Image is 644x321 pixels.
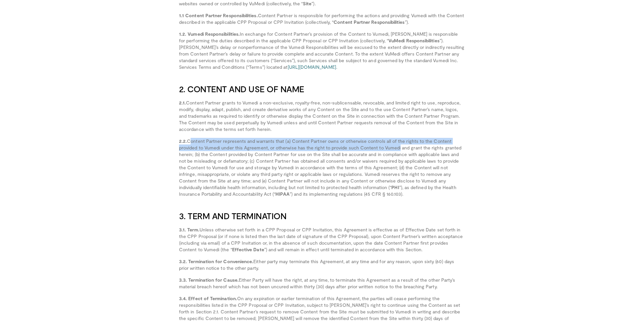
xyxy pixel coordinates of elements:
[179,13,258,18] strong: 1.1 Content Partner Responsibilities.
[179,138,465,197] p: Content Partner represents and warrants that (a) Content Partner owns or otherwise controls all o...
[179,138,187,144] strong: 2.2.
[179,277,465,290] p: Either Party will have the right, at any time, to terminate this Agreement as a result of the oth...
[232,247,264,252] strong: Effective Date
[334,19,405,25] strong: Content Partner Responsibilities
[179,277,239,283] strong: 3.3. Termination for Cause.
[179,31,465,70] p: In exchange for Content Partner’s provision of the Content to Vumedi, [PERSON_NAME] is responsibl...
[391,184,399,190] strong: PHI
[179,226,465,253] p: Unless otherwise set forth in a CPP Proposal or CPP Invitation, this Agreement is effective as of...
[179,12,465,25] p: Content Partner is responsible for performing the actions and providing Vumedi with the Content d...
[179,100,465,133] p: Content Partner grants to Vumedi a non-exclusive, royalty-free, non-sublicensable, revocable, and...
[179,31,240,37] strong: 1.2. Vumedi Responsibilities.
[179,100,186,105] strong: 2.1.
[179,258,465,271] p: Either party may terminate this Agreement, at any time and for any reason, upon sixty (60) days p...
[179,84,465,94] h3: 2. CONTENT AND USE OF NAME
[179,211,465,221] h3: 3. TERM AND TERMINATION
[303,1,311,6] strong: Site
[275,191,289,197] strong: HIPAA
[179,296,237,301] strong: 3.4. Effect of Termination.
[388,38,440,43] strong: VuMedi Responsibilities
[179,259,253,264] strong: 3.2. Termination for Convenience.
[288,64,336,70] a: [URL][DOMAIN_NAME]
[179,227,199,232] strong: 3.1. Term.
